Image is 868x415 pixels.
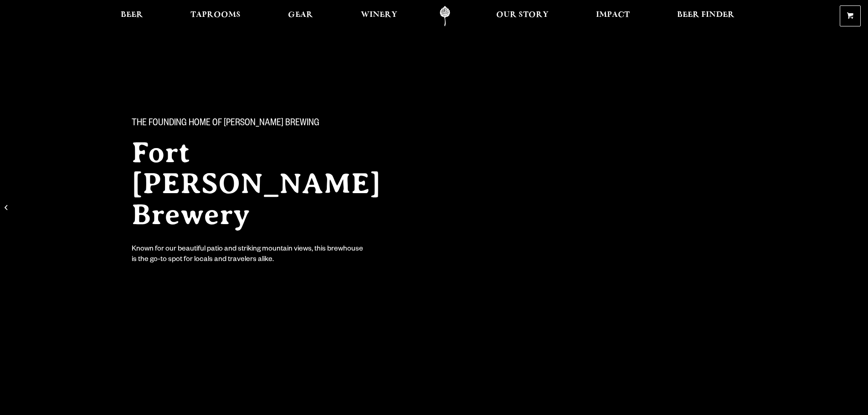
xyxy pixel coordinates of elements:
[361,11,397,19] span: Winery
[428,6,462,26] a: Odell Home
[132,137,416,230] h2: Fort [PERSON_NAME] Brewery
[121,11,143,19] span: Beer
[590,6,636,26] a: Impact
[132,245,365,266] div: Known for our beautiful patio and striking mountain views, this brewhouse is the go-to spot for l...
[596,11,630,19] span: Impact
[671,6,740,26] a: Beer Finder
[288,11,313,19] span: Gear
[677,11,734,19] span: Beer Finder
[490,6,555,26] a: Our Story
[496,11,549,19] span: Our Story
[132,118,319,130] span: The Founding Home of [PERSON_NAME] Brewing
[115,6,149,26] a: Beer
[355,6,403,26] a: Winery
[190,11,241,19] span: Taprooms
[185,6,247,26] a: Taprooms
[282,6,319,26] a: Gear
